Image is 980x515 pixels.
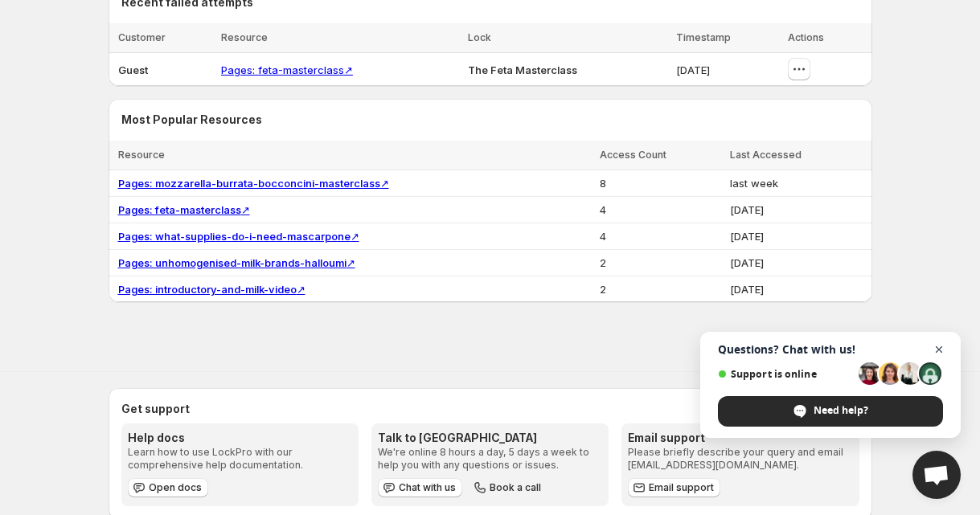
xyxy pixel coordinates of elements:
div: Need help? [718,396,943,427]
span: Customer [118,31,166,43]
span: Open docs [149,481,202,494]
div: Open chat [912,451,961,499]
td: 4 [595,197,725,223]
td: 8 [595,170,725,197]
span: Book a call [490,481,541,494]
span: Questions? Chat with us! [718,343,943,356]
span: Resource [118,149,165,161]
td: 2 [595,250,725,276]
a: Pages: unhomogenised-milk-brands-halloumi↗ [118,256,355,269]
p: We're online 8 hours a day, 5 days a week to help you with any questions or issues. [378,446,602,472]
td: 2 [595,276,725,303]
p: Please briefly describe your query and email [EMAIL_ADDRESS][DOMAIN_NAME]. [628,446,852,472]
h2: Most Popular Resources [121,112,859,128]
span: The Feta Masterclass [468,63,577,76]
span: Chat with us [399,481,456,494]
span: Guest [118,63,148,76]
button: Chat with us [378,478,462,497]
td: 4 [595,223,725,250]
p: Learn how to use LockPro with our comprehensive help documentation. [128,446,352,472]
a: Pages: what-supplies-do-i-need-mascarpone↗ [118,230,359,243]
span: Need help? [814,403,868,418]
span: [DATE] [730,256,764,269]
span: [DATE] [730,283,764,296]
h3: Talk to [GEOGRAPHIC_DATA] [378,430,602,446]
a: Pages: introductory-and-milk-video↗ [118,283,305,296]
span: Timestamp [676,31,731,43]
span: Email support [649,481,714,494]
a: Open docs [128,478,208,497]
span: Support is online [718,368,853,380]
a: Pages: feta-masterclass↗ [221,63,353,76]
span: Lock [468,31,491,43]
span: [DATE] [730,230,764,243]
h3: Help docs [128,430,352,446]
span: Close chat [929,340,949,360]
span: Access Count [600,149,666,161]
span: Last Accessed [730,149,802,161]
span: Resource [221,31,268,43]
span: last week [730,177,778,190]
span: [DATE] [730,203,764,216]
h3: Email support [628,430,852,446]
a: Email support [628,478,720,497]
h2: Get support [121,401,859,417]
a: Pages: mozzarella-burrata-bocconcini-masterclass↗ [118,177,389,190]
a: Pages: feta-masterclass↗ [118,203,250,216]
span: Actions [788,31,824,43]
button: Book a call [469,478,547,497]
span: [DATE] [676,63,710,76]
